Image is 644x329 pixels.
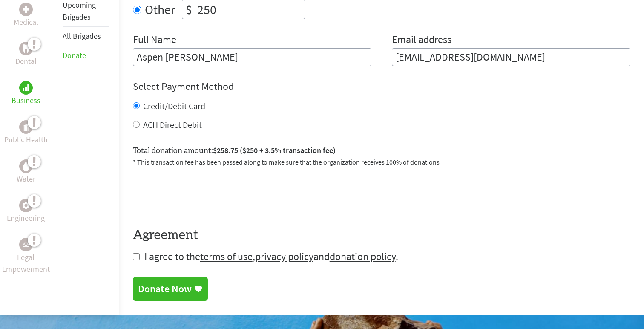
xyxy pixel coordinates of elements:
label: Email address [392,33,451,48]
img: Public Health [23,123,29,131]
a: Public HealthPublic Health [4,120,48,146]
p: * This transaction fee has been passed along to make sure that the organization receives 100% of ... [133,157,630,167]
input: Your Email [392,48,630,66]
p: Legal Empowerment [2,251,50,275]
a: WaterWater [17,159,35,185]
a: Donate Now [133,277,208,301]
li: Donate [63,46,109,65]
img: Engineering [23,202,29,209]
iframe: reCAPTCHA [133,177,262,211]
a: DentalDental [15,42,37,67]
p: Water [17,173,35,185]
div: Water [19,159,33,173]
label: Total donation amount: [133,144,336,157]
p: Business [11,95,40,107]
a: Donate [63,50,86,60]
img: Legal Empowerment [23,242,29,247]
div: Donate Now [138,282,192,296]
img: Water [23,161,29,171]
label: ACH Direct Debit [143,119,202,130]
a: MedicalMedical [14,3,38,28]
a: Legal EmpowermentLegal Empowerment [2,238,50,275]
img: Business [23,84,29,91]
input: Enter Full Name [133,48,371,66]
div: Legal Empowerment [19,238,33,251]
li: All Brigades [63,27,109,46]
p: Engineering [7,212,45,224]
a: EngineeringEngineering [7,199,45,224]
div: Public Health [19,120,33,134]
div: Business [19,81,33,95]
img: Medical [23,6,29,13]
label: Credit/Debit Card [143,101,205,111]
img: Dental [23,44,29,52]
p: Dental [15,55,37,67]
a: All Brigades [63,31,101,41]
span: I agree to the , and . [144,250,398,263]
h4: Agreement [133,228,630,243]
a: BusinessBusiness [11,81,40,107]
div: Engineering [19,199,33,212]
div: Medical [19,3,33,16]
a: donation policy [330,250,396,263]
a: privacy policy [255,250,313,263]
a: terms of use [200,250,253,263]
div: Dental [19,42,33,55]
p: Public Health [4,134,48,146]
h4: Select Payment Method [133,80,630,93]
span: $258.75 ($250 + 3.5% transaction fee) [213,145,336,155]
label: Full Name [133,33,176,48]
p: Medical [14,16,38,28]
